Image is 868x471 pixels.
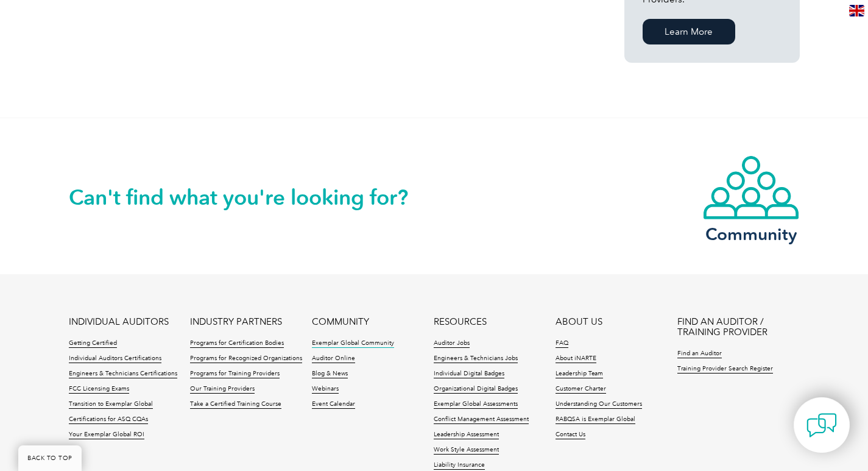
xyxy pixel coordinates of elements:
[556,370,603,378] a: Leadership Team
[434,431,499,439] a: Leadership Assessment
[556,355,596,363] a: About iNARTE
[190,339,284,348] a: Programs for Certification Bodies
[434,370,504,378] a: Individual Digital Badges
[677,317,799,338] a: FIND AN AUDITOR / TRAINING PROVIDER
[556,431,585,439] a: Contact Us
[434,355,518,363] a: Engineers & Technicians Jobs
[434,400,518,409] a: Exemplar Global Assessments
[643,19,735,44] a: Learn More
[69,188,434,207] h2: Can't find what you're looking for?
[69,400,153,409] a: Transition to Exemplar Global
[556,339,568,348] a: FAQ
[702,155,800,221] img: icon-community.webp
[69,339,117,348] a: Getting Certified
[312,400,355,409] a: Event Calendar
[556,317,602,327] a: ABOUT US
[190,370,280,378] a: Programs for Training Providers
[702,155,800,242] a: Community
[190,355,302,363] a: Programs for Recognized Organizations
[434,461,485,470] a: Liability Insurance
[434,317,487,327] a: RESOURCES
[434,339,470,348] a: Auditor Jobs
[190,317,282,327] a: INDUSTRY PARTNERS
[190,400,281,409] a: Take a Certified Training Course
[312,355,355,363] a: Auditor Online
[677,365,773,374] a: Training Provider Search Register
[69,431,144,439] a: Your Exemplar Global ROI
[806,410,837,441] img: contact-chat.png
[69,317,169,327] a: INDIVIDUAL AUDITORS
[434,416,529,424] a: Conflict Management Assessment
[69,370,177,378] a: Engineers & Technicians Certifications
[434,446,499,455] a: Work Style Assessment
[312,385,339,394] a: Webinars
[190,385,255,394] a: Our Training Providers
[312,339,394,348] a: Exemplar Global Community
[69,355,161,363] a: Individual Auditors Certifications
[18,445,82,471] a: BACK TO TOP
[677,350,722,358] a: Find an Auditor
[312,317,369,327] a: COMMUNITY
[69,416,148,424] a: Certifications for ASQ CQAs
[556,400,642,409] a: Understanding Our Customers
[312,370,348,378] a: Blog & News
[702,227,800,242] h3: Community
[556,416,635,424] a: RABQSA is Exemplar Global
[556,385,606,394] a: Customer Charter
[69,385,129,394] a: FCC Licensing Exams
[434,385,518,394] a: Organizational Digital Badges
[849,5,864,16] img: en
